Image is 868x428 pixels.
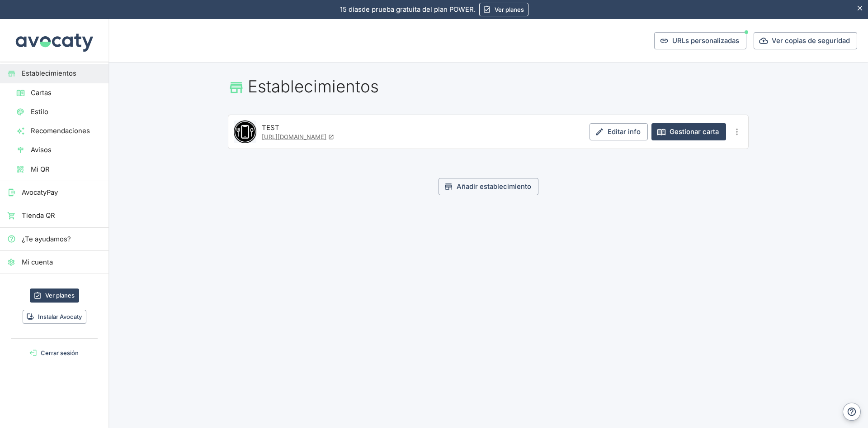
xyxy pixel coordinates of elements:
[31,88,101,98] span: Cartas
[843,403,861,421] button: Ayuda y contacto
[439,178,538,195] button: Añadir establecimiento
[14,19,95,62] img: Avocaty
[234,120,256,143] a: Editar establecimiento
[31,145,101,155] span: Avisos
[262,123,334,133] p: TEST
[262,133,334,140] a: [URL][DOMAIN_NAME]
[22,234,101,244] span: ¿Te ayudamos?
[23,310,86,324] button: Instalar Avocaty
[340,5,362,14] span: 15 días
[22,188,101,197] span: AvocatyPay
[234,120,256,143] img: Thumbnail
[31,164,101,174] span: Mi QR
[31,126,101,136] span: Recomendaciones
[590,123,648,140] a: Editar info
[22,68,101,78] span: Establecimientos
[754,32,857,49] button: Ver copias de seguridad
[654,32,746,49] button: URLs personalizadas
[30,289,79,303] a: Ver planes
[31,107,101,117] span: Estilo
[22,211,101,221] span: Tienda QR
[340,5,476,14] p: de prueba gratuita del plan POWER.
[730,125,744,139] button: Más opciones
[22,257,101,267] span: Mi cuenta
[228,77,749,96] h1: Establecimientos
[651,123,726,140] a: Gestionar carta
[479,3,528,16] a: Ver planes
[4,346,105,360] button: Cerrar sesión
[852,0,868,16] button: Esconder aviso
